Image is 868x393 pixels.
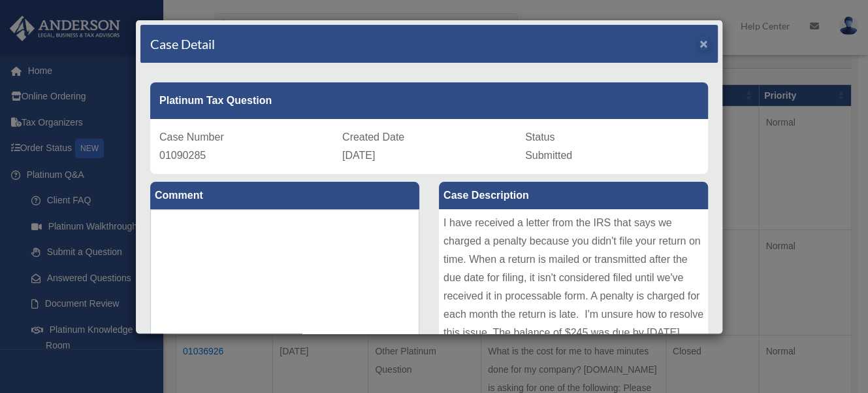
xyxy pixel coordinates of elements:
span: Status [525,131,555,143]
label: Comment [150,182,419,209]
button: Close [699,37,708,50]
span: 01090285 [159,150,206,161]
div: Platinum Tax Question [150,82,708,119]
span: Case Number [159,131,224,143]
span: Created Date [342,131,404,143]
h4: Case Detail [150,35,215,53]
span: [DATE] [342,150,375,161]
span: Submitted [525,150,572,161]
span: × [699,36,708,51]
label: Case Description [439,182,708,209]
